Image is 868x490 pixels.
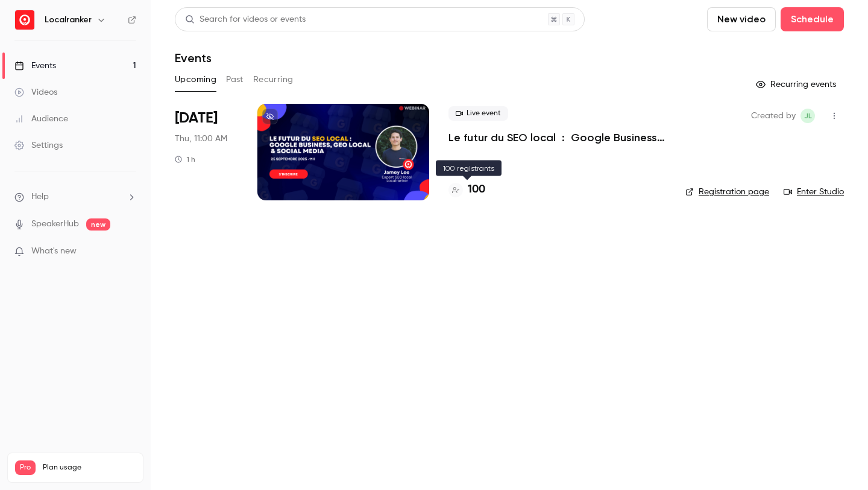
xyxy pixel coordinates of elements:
[175,154,195,164] div: 1 h
[175,104,238,200] div: Sep 25 Thu, 11:00 AM (Europe/Paris)
[800,109,815,123] span: Jamey Lee
[448,130,666,145] a: Le futur du SEO local : Google Business Profile, GEO & Social media
[86,218,110,231] span: new
[175,51,212,65] h1: Events
[685,186,769,198] a: Registration page
[750,75,844,94] button: Recurring events
[14,139,63,151] div: Settings
[14,113,68,125] div: Audience
[31,245,77,258] span: What's new
[804,109,812,123] span: JL
[253,70,294,89] button: Recurring
[15,460,36,475] span: Pro
[226,70,244,89] button: Past
[175,133,227,145] span: Thu, 11:00 AM
[31,218,79,231] a: SpeakerHub
[707,7,776,31] button: New video
[175,109,218,128] span: [DATE]
[31,191,49,203] span: Help
[14,86,57,98] div: Videos
[14,191,136,203] li: help-dropdown-opener
[185,13,306,26] div: Search for videos or events
[781,7,844,31] button: Schedule
[751,109,796,123] span: Created by
[175,70,216,89] button: Upcoming
[15,10,34,30] img: Localranker
[468,182,485,198] h4: 100
[448,182,485,198] a: 100
[784,186,844,198] a: Enter Studio
[43,463,136,472] span: Plan usage
[45,14,92,26] h6: Localranker
[448,106,508,121] span: Live event
[14,60,56,72] div: Events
